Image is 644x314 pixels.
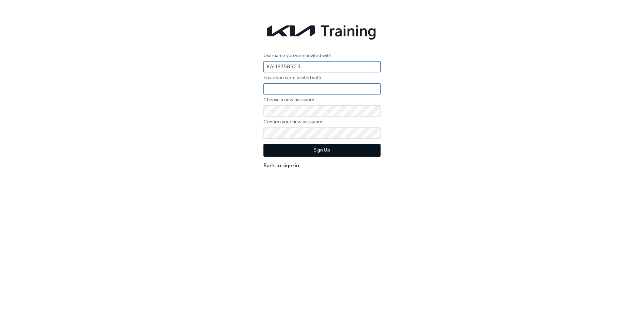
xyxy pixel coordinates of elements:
label: Email you were invited with [263,74,381,82]
button: Sign Up [263,144,381,157]
a: Back to sign-in [263,162,381,170]
img: kia-training [263,20,381,41]
label: Username you were invited with [263,52,381,60]
label: Choose a new password [263,96,381,104]
label: Confirm your new password [263,118,381,126]
input: Username [263,61,381,73]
